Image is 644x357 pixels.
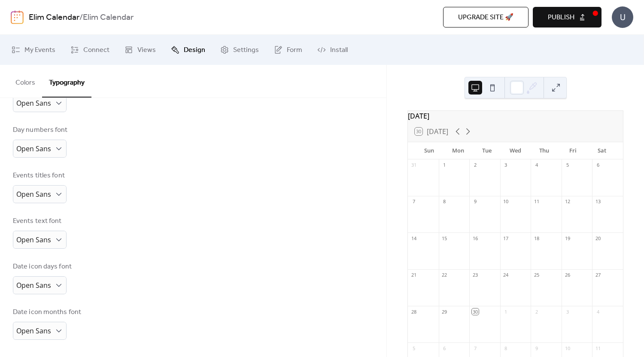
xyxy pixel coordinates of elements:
[311,38,354,61] a: Install
[16,144,51,153] span: Open Sans
[441,272,448,278] div: 22
[548,12,574,23] span: Publish
[118,38,162,61] a: Views
[612,6,633,28] div: U
[503,235,509,241] div: 17
[137,45,156,55] span: Views
[410,272,417,278] div: 21
[533,345,540,351] div: 9
[472,308,478,315] div: 30
[503,272,509,278] div: 24
[16,281,51,290] span: Open Sans
[164,38,212,61] a: Design
[444,142,472,159] div: Mon
[533,272,540,278] div: 25
[83,9,134,26] b: Elim Calendar
[5,38,62,61] a: My Events
[564,235,571,241] div: 19
[595,345,601,351] div: 11
[16,98,51,108] span: Open Sans
[441,162,448,168] div: 1
[533,7,601,27] button: Publish
[533,198,540,205] div: 11
[79,9,83,26] b: /
[11,10,24,24] img: logo
[595,235,601,241] div: 20
[595,308,601,315] div: 4
[9,65,42,97] button: Colors
[595,272,601,278] div: 27
[564,308,571,315] div: 3
[595,162,601,168] div: 6
[472,162,478,168] div: 2
[267,38,309,61] a: Form
[533,308,540,315] div: 2
[472,272,478,278] div: 23
[410,198,417,205] div: 7
[564,345,571,351] div: 10
[16,326,51,336] span: Open Sans
[472,235,478,241] div: 16
[530,142,559,159] div: Thu
[13,125,68,135] div: Day numbers font
[472,345,478,351] div: 7
[472,198,478,205] div: 9
[441,198,448,205] div: 8
[410,162,417,168] div: 31
[441,235,448,241] div: 15
[501,142,530,159] div: Wed
[410,308,417,315] div: 28
[24,45,55,55] span: My Events
[503,308,509,315] div: 1
[184,45,205,55] span: Design
[13,307,81,317] div: Date icon months font
[441,345,448,351] div: 6
[595,198,601,205] div: 13
[16,235,51,244] span: Open Sans
[587,142,616,159] div: Sat
[13,262,72,272] div: Date icon days font
[503,198,509,205] div: 10
[16,189,51,199] span: Open Sans
[13,216,65,226] div: Events text font
[533,235,540,241] div: 18
[408,111,623,121] div: [DATE]
[233,45,259,55] span: Settings
[503,345,509,351] div: 8
[330,45,348,55] span: Install
[441,308,448,315] div: 29
[472,142,501,159] div: Tue
[410,345,417,351] div: 5
[503,162,509,168] div: 3
[287,45,302,55] span: Form
[42,65,91,98] button: Typography
[415,142,444,159] div: Sun
[564,272,571,278] div: 26
[214,38,265,61] a: Settings
[559,142,587,159] div: Fri
[13,171,65,181] div: Events titles font
[410,235,417,241] div: 14
[83,45,109,55] span: Connect
[564,162,571,168] div: 5
[29,9,79,26] a: Elim Calendar
[458,12,513,23] span: Upgrade site 🚀
[443,7,529,27] button: Upgrade site 🚀
[64,38,116,61] a: Connect
[533,162,540,168] div: 4
[564,198,571,205] div: 12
